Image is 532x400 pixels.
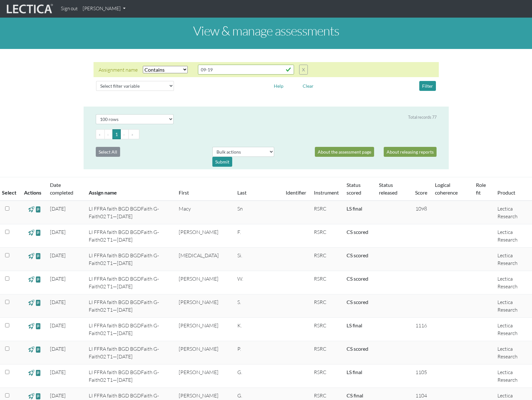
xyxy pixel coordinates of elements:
[233,271,282,294] td: W.
[46,294,85,318] td: [DATE]
[96,147,120,157] button: Select All
[347,182,361,196] a: Status scored
[175,294,233,318] td: [PERSON_NAME]
[415,369,427,375] span: 1105
[212,157,232,167] div: Submit
[28,205,34,213] span: view
[28,299,34,306] span: view
[494,248,532,271] td: Lectica Research
[315,147,374,157] a: About the assessment page
[96,129,437,139] ul: Pagination
[494,201,532,224] td: Lectica Research
[384,147,437,157] a: About releasing reports
[46,364,85,388] td: [DATE]
[28,369,34,376] span: view
[35,205,41,213] span: view
[85,364,175,388] td: LI FFRA faith BGD BGDFaith G-Faith02 T1—[DATE]
[46,201,85,224] td: [DATE]
[310,271,343,294] td: RSRC
[497,189,515,196] a: Product
[28,322,34,330] span: view
[28,276,34,283] span: view
[314,189,339,196] a: Instrument
[35,299,41,306] span: view
[415,205,427,212] span: 1098
[35,392,41,400] span: view
[85,224,175,248] td: LI FFRA faith BGD BGDFaith G-Faith02 T1—[DATE]
[494,341,532,364] td: Lectica Research
[233,294,282,318] td: S.
[85,201,175,224] td: LI FFRA faith BGD BGDFaith G-Faith02 T1—[DATE]
[347,322,362,328] a: Completed = assessment has been completed; CS scored = assessment has been CLAS scored; LS scored...
[494,318,532,341] td: Lectica Research
[233,364,282,388] td: G.
[175,201,233,224] td: Macy
[347,252,368,258] a: Completed = assessment has been completed; CS scored = assessment has been CLAS scored; LS scored...
[271,81,286,91] button: Help
[175,318,233,341] td: [PERSON_NAME]
[85,271,175,294] td: LI FFRA faith BGD BGDFaith G-Faith02 T1—[DATE]
[46,341,85,364] td: [DATE]
[46,318,85,341] td: [DATE]
[179,189,189,196] a: First
[310,364,343,388] td: RSRC
[347,205,362,212] a: Completed = assessment has been completed; CS scored = assessment has been CLAS scored; LS scored...
[175,364,233,388] td: [PERSON_NAME]
[347,229,368,235] a: Completed = assessment has been completed; CS scored = assessment has been CLAS scored; LS scored...
[310,224,343,248] td: RSRC
[85,248,175,271] td: LI FFRA faith BGD BGDFaith G-Faith02 T1—[DATE]
[112,129,121,139] button: Go to page 1
[233,248,282,271] td: Si.
[347,299,368,305] a: Completed = assessment has been completed; CS scored = assessment has been CLAS scored; LS scored...
[175,341,233,364] td: [PERSON_NAME]
[5,3,53,15] img: lecticalive
[435,182,458,196] a: Logical coherence
[50,182,73,196] a: Date completed
[99,66,138,74] div: Assignment name
[35,229,41,236] span: view
[85,177,175,201] th: Assign name
[175,248,233,271] td: [MEDICAL_DATA]
[310,341,343,364] td: RSRC
[35,346,41,353] span: view
[494,294,532,318] td: Lectica Research
[379,182,397,196] a: Status released
[35,276,41,283] span: view
[476,182,486,196] a: Role fit
[46,271,85,294] td: [DATE]
[408,114,437,120] div: Total records 77
[85,294,175,318] td: LI FFRA faith BGD BGDFaith G-Faith02 T1—[DATE]
[347,369,362,375] a: Completed = assessment has been completed; CS scored = assessment has been CLAS scored; LS scored...
[28,346,34,353] span: view
[58,3,80,15] a: Sign out
[271,82,286,88] a: Help
[310,294,343,318] td: RSRC
[233,224,282,248] td: F.
[347,346,368,352] a: Completed = assessment has been completed; CS scored = assessment has been CLAS scored; LS scored...
[46,224,85,248] td: [DATE]
[85,341,175,364] td: LI FFRA faith BGD BGDFaith G-Faith02 T1—[DATE]
[175,224,233,248] td: [PERSON_NAME]
[310,248,343,271] td: RSRC
[80,3,128,15] a: [PERSON_NAME]
[28,229,34,236] span: view
[175,271,233,294] td: [PERSON_NAME]
[494,224,532,248] td: Lectica Research
[494,364,532,388] td: Lectica Research
[415,189,427,196] a: Score
[286,189,306,196] a: Identifier
[347,392,363,398] a: Completed = assessment has been completed; CS scored = assessment has been CLAS scored; LS scored...
[35,369,41,376] span: view
[20,177,46,201] th: Actions
[233,318,282,341] td: K.
[46,248,85,271] td: [DATE]
[419,81,436,91] button: Filter
[233,341,282,364] td: P.
[28,252,34,260] span: view
[299,65,308,75] button: X
[35,252,41,260] span: view
[310,201,343,224] td: RSRC
[28,392,34,400] span: view
[300,81,316,91] button: Clear
[35,322,41,330] span: view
